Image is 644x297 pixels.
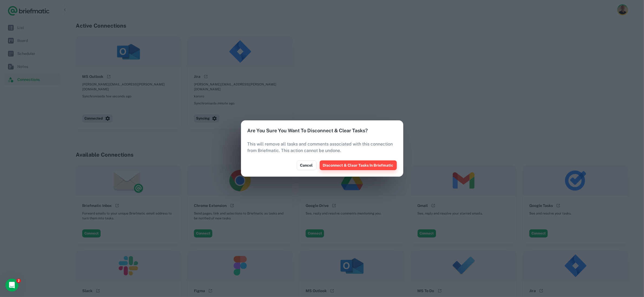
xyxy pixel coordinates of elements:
p: This will remove all tasks and comments associated with this connection from Briefmatic. This act... [247,141,397,154]
button: Disconnect & Clear Tasks In Briefmatic [320,160,397,170]
h2: Are You Sure You Want To Disconnect & Clear Tasks? [241,120,403,141]
button: Cancel [297,160,316,170]
iframe: Intercom live chat [5,279,18,292]
span: 2 [16,279,21,283]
